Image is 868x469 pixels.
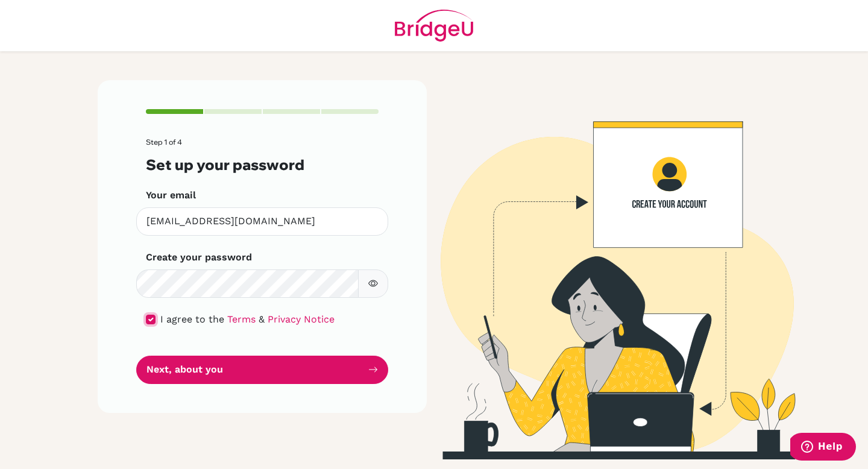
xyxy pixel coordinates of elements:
h3: Set up your password [146,156,379,174]
span: I agree to the [160,313,224,325]
button: Next, about you [136,356,388,384]
a: Terms [227,313,256,325]
label: Your email [146,188,196,203]
span: Step 1 of 4 [146,137,182,146]
span: & [259,313,265,325]
iframe: Opens a widget where you can find more information [790,433,856,463]
label: Create your password [146,250,252,265]
a: Privacy Notice [268,313,335,325]
input: Insert your email* [136,207,388,236]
